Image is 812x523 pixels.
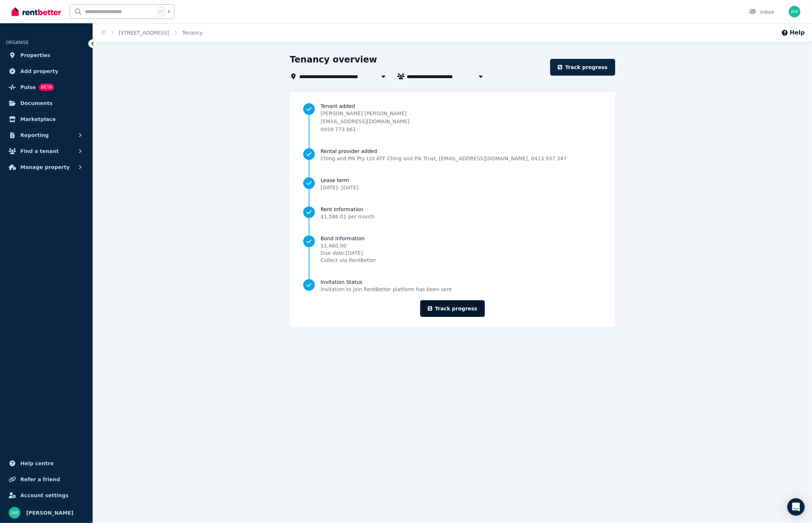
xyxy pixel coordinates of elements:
img: RentBetter [12,6,61,17]
span: Marketplace [20,115,56,124]
nav: Progress [303,102,602,293]
a: Lease term[DATE]- [DATE] [303,177,602,191]
p: [PERSON_NAME] [PERSON_NAME] [321,110,410,117]
span: Account settings [20,491,69,500]
span: 0459 773 861 [321,126,356,132]
a: Documents [6,96,87,110]
span: Help centre [20,459,54,468]
span: ORGANISE [6,40,29,45]
span: Due date: [DATE] [321,249,376,257]
span: [PERSON_NAME] [26,508,73,517]
a: Marketplace [6,112,87,126]
span: Ching and Pik Pty Ltd ATF Ching and Pik Trust , [EMAIL_ADDRESS][DOMAIN_NAME] , 0413 937 347 [321,155,567,162]
button: Manage property [6,160,87,174]
span: $1,460.00 [321,242,376,249]
nav: Breadcrumb [93,23,211,42]
img: Andrew Wong [789,6,800,17]
span: Documents [20,99,53,108]
span: Manage property [20,163,70,172]
a: Rent Information$1,586.01 per month [303,206,602,220]
h1: Tenancy overview [290,54,377,65]
a: Track progress [550,59,615,76]
span: Tenancy [182,29,203,36]
a: PulseBETA [6,80,87,94]
span: Refer a friend [20,475,60,484]
span: Reporting [20,131,49,140]
span: Rent Information [321,206,375,213]
a: [STREET_ADDRESS] [119,30,169,36]
p: [EMAIL_ADDRESS][DOMAIN_NAME] [321,118,410,125]
a: Tenant added[PERSON_NAME] [PERSON_NAME][EMAIL_ADDRESS][DOMAIN_NAME]0459 773 861 [303,102,602,133]
button: Help [781,28,805,37]
span: Rental provider added [321,148,567,155]
span: Bond Information [321,235,376,242]
a: Invitation StatusInvitation to join RentBetter platform has been sent [303,278,602,293]
span: Collect via RentBetter [321,257,376,264]
a: Bond Information$1,460.00Due date:[DATE]Collect via RentBetter [303,235,602,264]
span: Tenant added [321,102,602,110]
span: Find a tenant [20,147,59,156]
button: Find a tenant [6,144,87,158]
img: Andrew Wong [9,507,20,519]
a: Properties [6,48,87,63]
span: Invitation to join RentBetter platform has been sent [321,286,452,293]
span: k [168,9,170,15]
span: BETA [39,84,54,91]
span: Invitation Status [321,278,452,286]
a: Account settings [6,488,87,503]
button: Reporting [6,128,87,142]
a: Refer a friend [6,472,87,487]
div: Open Intercom Messenger [787,498,805,516]
span: Properties [20,51,50,60]
span: $1,586.01 per month [321,214,375,220]
a: Help centre [6,456,87,471]
a: Add property [6,64,87,79]
a: Track progress [420,300,485,317]
div: Inbox [749,8,774,16]
span: Lease term [321,177,358,184]
span: Add property [20,67,58,76]
span: [DATE] - [DATE] [321,185,358,190]
span: Pulse [20,83,36,92]
a: Rental provider addedChing and Pik Pty Ltd ATF Ching and Pik Trust, [EMAIL_ADDRESS][DOMAIN_NAME],... [303,148,602,162]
